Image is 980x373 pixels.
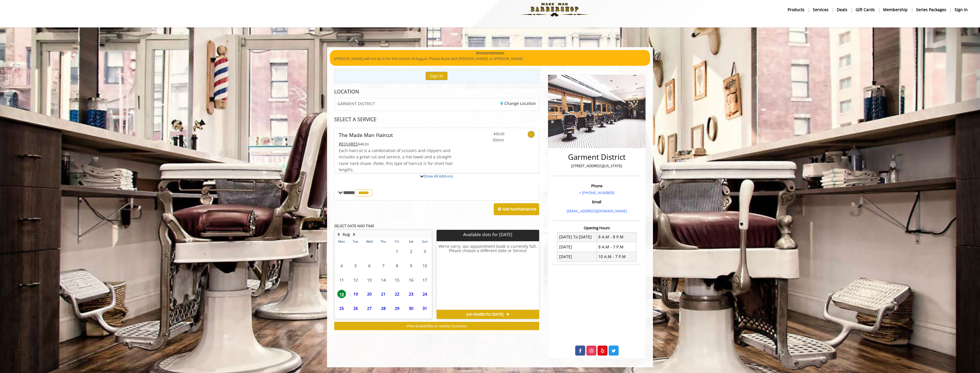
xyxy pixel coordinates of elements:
[813,7,828,13] b: Services
[856,7,875,13] b: gift cards
[426,72,447,80] button: Sign In
[503,206,536,212] b: Add Another Service
[390,239,404,244] th: Fri
[339,148,453,172] span: Each haircut is a combination of scissors and clippers and includes a great cut and service, a ho...
[365,304,374,312] span: 27
[362,301,376,316] td: Select day27
[883,7,908,13] b: Membership
[339,141,358,147] span: This service needs some Advance to be paid before we block your appointment
[390,287,404,301] td: Select day22
[788,7,804,13] b: products
[348,287,362,301] td: Select day19
[437,244,539,308] h6: We're sorry, our appointment book is currently full. Please choose a different date or Service
[407,304,415,312] span: 30
[439,232,537,237] p: Available slots for [DATE]
[351,304,360,312] span: 26
[379,304,388,312] span: 28
[365,290,374,298] span: 20
[418,239,432,244] th: Sun
[471,137,504,143] span: 30min
[557,242,597,252] td: [DATE]
[554,200,639,204] h3: Email
[557,252,597,262] td: [DATE]
[379,290,388,298] span: 21
[404,287,418,301] td: Select day23
[335,287,348,301] td: Select day18
[337,290,346,298] span: 18
[348,301,362,316] td: Select day26
[421,304,429,312] span: 31
[579,190,614,195] a: + [PHONE_NUMBER]
[335,239,348,244] th: Mon
[597,232,636,242] td: 8 A.M - 8 P.M
[494,203,539,215] button: Add AnotherService
[467,312,503,317] span: Join Waitlist for [DATE]
[334,173,539,173] div: The Made Man Haircut Add-onS
[554,184,639,188] h3: Phone
[424,173,453,179] a: Show All Add-ons
[376,287,390,301] td: Select day21
[554,163,639,169] p: [STREET_ADDRESS][US_STATE]
[553,226,641,230] h3: Opening Hours
[418,287,432,301] td: Select day24
[337,101,375,106] span: GARMENT DISTRICT
[339,131,393,139] b: The Made Man Haircut
[784,5,809,14] a: Productsproducts
[407,290,415,298] span: 23
[955,7,968,13] b: sign in
[407,323,467,328] span: View availability at nearby locations
[567,208,627,214] a: [EMAIL_ADDRESS][DOMAIN_NAME]
[852,5,879,14] a: Gift cardsgift cards
[337,304,346,312] span: 25
[912,5,951,14] a: Series packagesSeries packages
[334,322,539,330] button: View availability at nearby locations
[390,301,404,316] td: Select day29
[334,88,359,95] b: LOCATION
[342,231,350,238] button: Aug
[335,301,348,316] td: Select day25
[339,141,454,147] div: $48.00
[837,7,847,13] b: Deals
[951,5,972,14] a: sign insign in
[554,153,639,161] h2: Garment District
[334,56,646,62] p: [PERSON_NAME] will not be in for the month of August. Please Book with [PERSON_NAME], or [PERSON_...
[597,242,636,252] td: 8 A.M - 7 P.M
[471,128,504,143] a: $45.00
[809,5,833,14] a: ServicesServices
[352,231,356,238] button: Next Month
[597,252,636,262] td: 10 A.M - 7 P.M
[351,290,360,298] span: 19
[404,301,418,316] td: Select day30
[879,5,912,14] a: MembershipMembership
[376,239,390,244] th: Thu
[348,239,362,244] th: Tue
[362,239,376,244] th: Wed
[376,301,390,316] td: Select day28
[916,7,946,13] b: Series packages
[334,223,374,228] b: SELECT DATE AND TIME
[476,50,504,56] b: Announcements
[404,239,418,244] th: Sat
[393,304,401,312] span: 29
[833,5,852,14] a: DealsDeals
[336,231,340,238] button: Previous Month
[501,101,536,106] a: Change Location
[362,287,376,301] td: Select day20
[557,232,597,242] td: [DATE] To [DATE]
[418,301,432,316] td: Select day31
[334,117,539,122] div: SELECT A SERVICE
[421,290,429,298] span: 24
[393,290,401,298] span: 22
